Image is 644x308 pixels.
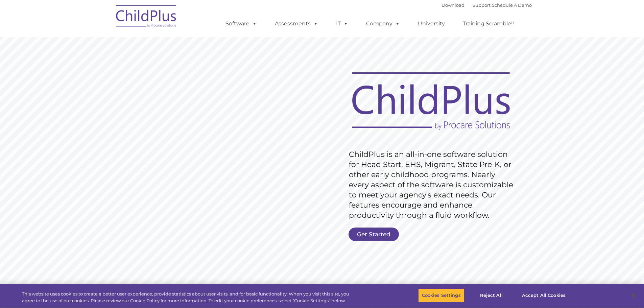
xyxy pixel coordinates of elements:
div: This website uses cookies to create a better user experience, provide statistics about user visit... [22,291,354,304]
img: ChildPlus by Procare Solutions [113,0,180,34]
a: Training Scramble!! [456,17,521,30]
button: Close [626,288,641,303]
a: Software [219,17,264,30]
a: University [411,17,452,30]
button: Accept All Cookies [518,288,569,303]
a: Get Started [349,228,399,241]
a: Download [442,2,464,8]
button: Cookies Settings [418,288,464,303]
a: Company [359,17,407,30]
a: IT [329,17,355,30]
rs-layer: ChildPlus is an all-in-one software solution for Head Start, EHS, Migrant, State Pre-K, or other ... [349,149,517,220]
a: Support [473,2,491,8]
a: Assessments [268,17,325,30]
font: | [442,2,532,8]
button: Reject All [470,288,512,303]
a: Schedule A Demo [492,2,532,8]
